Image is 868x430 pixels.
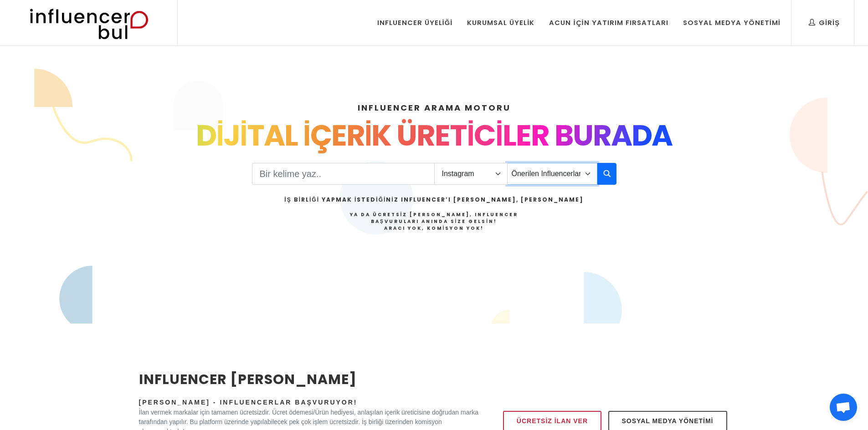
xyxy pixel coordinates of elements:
[683,18,781,28] div: Sosyal Medya Yönetimi
[517,415,588,426] span: Ücretsiz İlan Ver
[830,394,857,421] a: Açık sohbet
[622,415,714,426] span: Sosyal Medya Yönetimi
[139,101,729,114] h4: INFLUENCER ARAMA MOTORU
[549,18,668,28] div: Acun İçin Yatırım Fırsatları
[809,18,840,28] div: Giriş
[252,163,435,185] input: Search
[467,18,534,28] div: Kurumsal Üyelik
[284,211,583,232] h4: Ya da Ücretsiz [PERSON_NAME], Influencer Başvuruları Anında Size Gelsin!
[284,196,583,204] h2: İş Birliği Yapmak İstediğiniz Influencer’ı [PERSON_NAME], [PERSON_NAME]
[384,225,484,232] strong: Aracı Yok, Komisyon Yok!
[139,114,729,157] div: DİJİTAL İÇERİK ÜRETİCİLER BURADA
[139,399,358,406] span: [PERSON_NAME] - Influencerlar Başvuruyor!
[139,369,479,390] h2: INFLUENCER [PERSON_NAME]
[377,18,453,28] div: Influencer Üyeliği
